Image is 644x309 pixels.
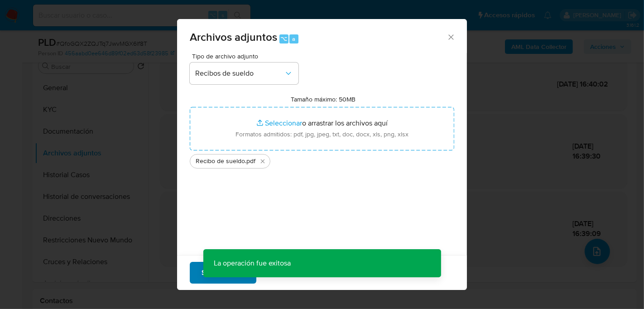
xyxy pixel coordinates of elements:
button: Subir archivo [190,262,256,284]
span: Recibo de sueldo [196,157,245,166]
p: La operación fue exitosa [203,249,302,277]
span: Subir archivo [202,263,245,283]
ul: Archivos seleccionados [190,150,454,169]
button: Eliminar Recibo de sueldo.pdf [257,156,268,167]
span: Archivos adjuntos [190,29,277,45]
span: a [292,34,295,43]
span: Tipo de archivo adjunto [192,53,301,59]
span: .pdf [245,157,255,166]
span: Recibos de sueldo [195,69,284,78]
button: Cerrar [447,33,455,41]
span: Cancelar [272,263,301,283]
button: Recibos de sueldo [190,63,298,84]
label: Tamaño máximo: 50MB [291,95,356,103]
span: ⌥ [280,34,287,43]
